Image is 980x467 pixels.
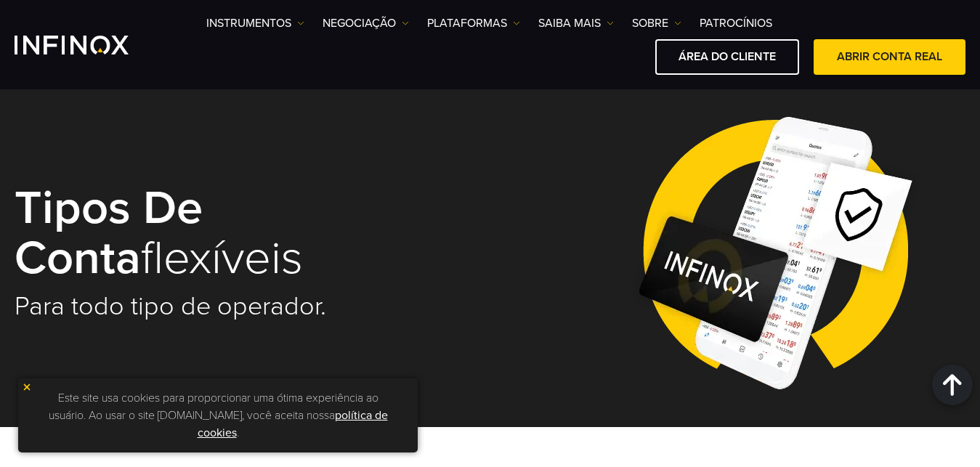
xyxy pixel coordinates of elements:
[25,386,410,445] p: Este site usa cookies para proporcionar uma ótima experiência ao usuário. Ao usar o site [DOMAIN_...
[632,15,681,32] a: SOBRE
[15,291,471,322] h2: Para todo tipo de operador.
[206,15,304,32] a: Instrumentos
[655,39,799,75] a: ÁREA DO CLIENTE
[15,179,203,286] strong: Tipos de conta
[22,382,32,392] img: yellow close icon
[538,15,614,32] a: Saiba mais
[814,39,965,75] a: ABRIR CONTA REAL
[700,15,772,32] a: Patrocínios
[323,15,409,32] a: NEGOCIAÇÃO
[427,15,520,32] a: PLATAFORMAS
[15,36,163,54] a: INFINOX Logo
[15,184,471,283] h1: flexíveis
